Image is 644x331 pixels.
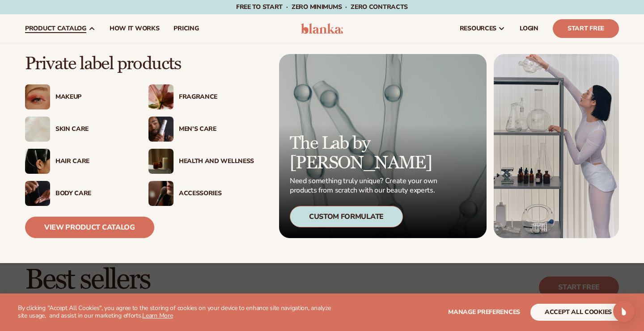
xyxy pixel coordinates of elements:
[290,206,403,227] div: Custom Formulate
[25,84,50,109] img: Female with glitter eye makeup.
[25,181,50,206] img: Male hand applying moisturizer.
[25,84,131,109] a: Female with glitter eye makeup. Makeup
[55,158,131,165] div: Hair Care
[179,126,254,133] div: Men’s Care
[25,217,154,238] a: View Product Catalog
[148,181,254,206] a: Female with makeup brush. Accessories
[530,304,626,321] button: accept all cookies
[613,301,635,322] div: Open Intercom Messenger
[55,190,131,197] div: Body Care
[55,126,131,133] div: Skin Care
[148,149,254,174] a: Candles and incense on table. Health And Wellness
[179,93,254,101] div: Fragrance
[142,311,173,320] a: Learn More
[553,19,619,38] a: Start Free
[25,181,131,206] a: Male hand applying moisturizer. Body Care
[513,14,546,43] a: LOGIN
[453,14,513,43] a: resources
[148,84,174,109] img: Pink blooming flower.
[25,149,131,174] a: Female hair pulled back with clips. Hair Care
[148,149,174,174] img: Candles and incense on table.
[166,14,206,43] a: pricing
[25,54,254,74] p: Private label products
[179,158,254,165] div: Health And Wellness
[18,305,336,320] p: By clicking "Accept All Cookies", you agree to the storing of cookies on your device to enhance s...
[148,181,174,206] img: Female with makeup brush.
[25,117,131,142] a: Cream moisturizer swatch. Skin Care
[460,25,496,32] span: resources
[236,3,408,11] span: Free to start · ZERO minimums · ZERO contracts
[148,84,254,109] a: Pink blooming flower. Fragrance
[174,25,199,32] span: pricing
[25,149,50,174] img: Female hair pulled back with clips.
[279,54,487,238] a: Microscopic product formula. The Lab by [PERSON_NAME] Need something truly unique? Create your ow...
[102,14,167,43] a: How It Works
[290,176,440,195] p: Need something truly unique? Create your own products from scratch with our beauty experts.
[110,25,160,32] span: How It Works
[290,134,440,173] p: The Lab by [PERSON_NAME]
[25,25,86,32] span: product catalog
[448,308,520,316] span: Manage preferences
[55,93,131,101] div: Makeup
[148,117,174,142] img: Male holding moisturizer bottle.
[148,117,254,142] a: Male holding moisturizer bottle. Men’s Care
[301,23,343,34] img: logo
[179,190,254,197] div: Accessories
[25,117,50,142] img: Cream moisturizer swatch.
[494,54,619,238] img: Female in lab with equipment.
[448,304,520,321] button: Manage preferences
[520,25,538,32] span: LOGIN
[18,14,102,43] a: product catalog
